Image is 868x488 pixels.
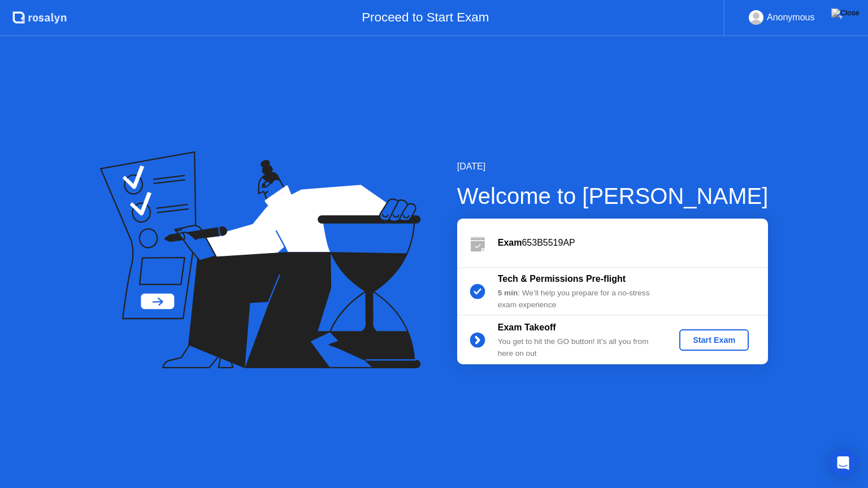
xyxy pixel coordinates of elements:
div: Open Intercom Messenger [830,450,857,477]
b: Exam Takeoff [498,323,556,332]
div: 653B5519AP [498,236,768,250]
div: Anonymous [767,10,815,25]
div: Welcome to [PERSON_NAME] [457,179,769,213]
b: Exam [498,238,522,247]
b: 5 min [498,289,518,297]
div: You get to hit the GO button! It’s all you from here on out [498,336,661,359]
b: Tech & Permissions Pre-flight [498,274,626,284]
div: Start Exam [684,335,744,345]
div: : We’ll help you prepare for a no-stress exam experience [498,287,661,311]
div: [DATE] [457,160,769,173]
button: Start Exam [679,329,749,351]
img: Close [831,8,860,18]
